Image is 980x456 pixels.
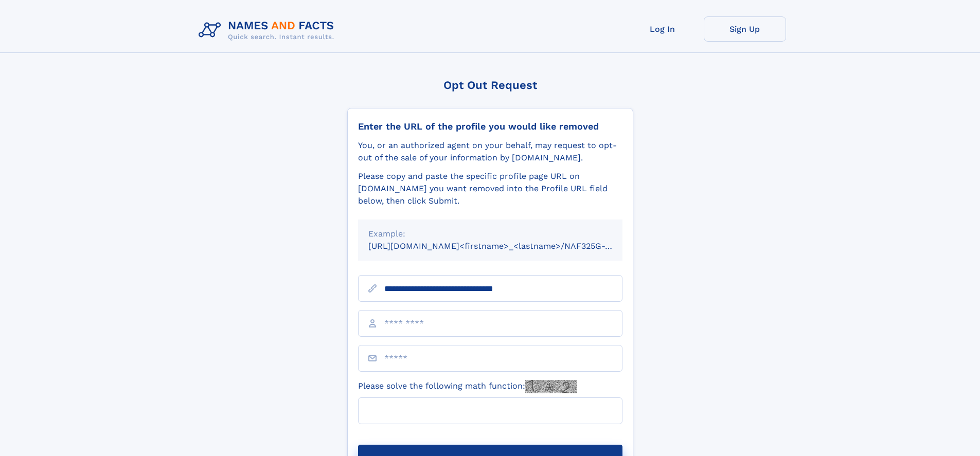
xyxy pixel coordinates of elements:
a: Sign Up [704,16,786,42]
img: Logo Names and Facts [194,16,343,44]
label: Please solve the following math function: [358,380,577,393]
div: Enter the URL of the profile you would like removed [358,121,622,132]
a: Log In [621,16,704,42]
div: Opt Out Request [347,79,633,92]
small: [URL][DOMAIN_NAME]<firstname>_<lastname>/NAF325G-xxxxxxxx [368,241,642,251]
div: Please copy and paste the specific profile page URL on [DOMAIN_NAME] you want removed into the Pr... [358,170,622,207]
div: You, or an authorized agent on your behalf, may request to opt-out of the sale of your informatio... [358,139,622,164]
div: Example: [368,228,612,240]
